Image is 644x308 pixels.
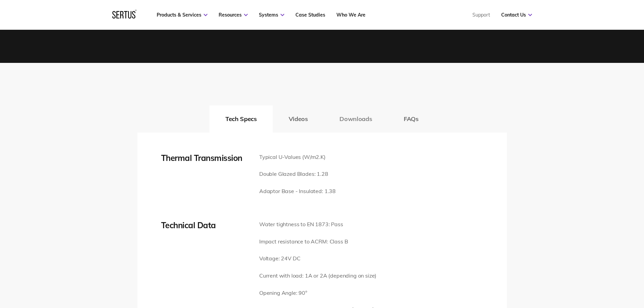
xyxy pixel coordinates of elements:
[472,12,490,18] a: Support
[273,105,324,133] button: Videos
[259,271,378,280] p: Current with load: 1A or 2A (depending on size)
[259,289,378,298] p: Opening Angle: 90°
[259,170,336,179] p: Double Glazed Blades: 1.28
[259,187,336,196] p: Adaptor Base - Insulated: 1.38
[295,12,325,18] a: Case Studies
[522,230,644,308] iframe: Chat Widget
[324,105,388,133] button: Downloads
[161,220,249,230] div: Technical Data
[259,220,378,229] p: Water tightness to EN 1873: Pass
[157,12,207,18] a: Products & Services
[259,153,336,162] p: Typical U-Values (W/m2.K)
[336,12,365,18] a: Who We Are
[259,237,378,246] p: Impact resistance to ACRM: Class B
[259,12,284,18] a: Systems
[501,12,532,18] a: Contact Us
[259,254,378,263] p: Voltage: 24V DC
[388,105,435,133] button: FAQs
[219,12,248,18] a: Resources
[161,153,249,163] div: Thermal Transmission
